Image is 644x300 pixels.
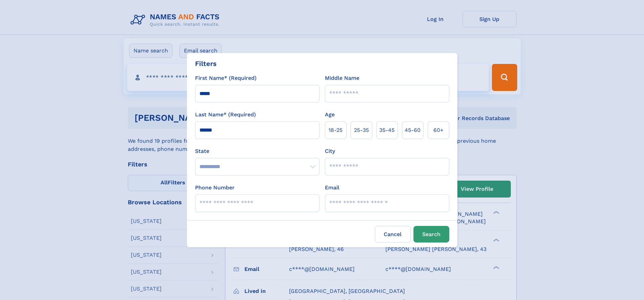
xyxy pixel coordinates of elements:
[433,126,444,134] span: 60+
[195,111,256,119] label: Last Name* (Required)
[413,226,449,243] button: Search
[325,111,335,119] label: Age
[379,126,395,134] span: 35‑45
[195,59,217,69] div: Filters
[325,74,359,82] label: Middle Name
[405,126,421,134] span: 45‑60
[325,147,335,155] label: City
[375,226,411,243] label: Cancel
[354,126,369,134] span: 25‑35
[195,184,235,192] label: Phone Number
[195,74,257,82] label: First Name* (Required)
[325,184,339,192] label: Email
[195,147,319,155] label: State
[329,126,342,134] span: 18‑25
